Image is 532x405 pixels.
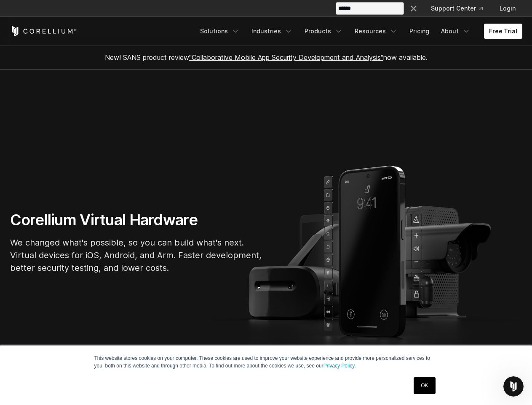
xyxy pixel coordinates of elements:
[350,24,403,39] a: Resources
[10,236,263,274] p: We changed what's possible, so you can build what's next. Virtual devices for iOS, Android, and A...
[246,24,298,39] a: Industries
[414,377,435,394] a: OK
[484,24,522,39] a: Free Trial
[424,1,489,16] a: Support Center
[299,24,348,39] a: Products
[399,1,522,16] div: Navigation Menu
[323,363,356,369] a: Privacy Policy.
[10,26,77,36] a: Corellium Home
[105,53,428,62] span: New! SANS product review now available.
[493,1,522,16] a: Login
[10,211,263,229] h1: Corellium Virtual Hardware
[503,376,524,397] iframe: Intercom live chat
[189,53,383,62] a: "Collaborative Mobile App Security Development and Analysis"
[94,354,438,370] p: This website stores cookies on your computer. These cookies are used to improve your website expe...
[195,24,522,39] div: Navigation Menu
[195,24,245,39] a: Solutions
[436,24,476,39] a: About
[406,1,421,16] button: Search
[409,1,418,14] div: ×
[404,24,434,39] a: Pricing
